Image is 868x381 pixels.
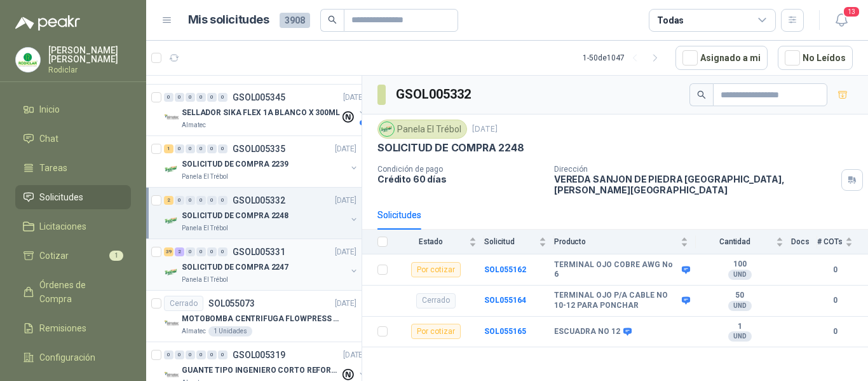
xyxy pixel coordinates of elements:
span: Solicitud [484,237,536,246]
a: Tareas [15,156,131,180]
p: [DATE] [343,349,365,361]
p: SELLADOR SIKA FLEX 1A BLANCO X 300ML [182,107,340,119]
div: 0 [207,196,217,205]
a: 0 0 0 0 0 0 GSOL005345[DATE] Company LogoSELLADOR SIKA FLEX 1A BLANCO X 300MLAlmatec [164,90,367,130]
div: 0 [175,93,184,102]
img: Company Logo [164,316,179,331]
span: 1 [109,251,123,261]
b: 0 [817,294,853,307]
p: SOLICITUD DE COMPRA 2248 [377,141,524,155]
div: 0 [175,196,184,205]
img: Company Logo [16,48,40,72]
b: ESCUADRA NO 12 [554,327,620,337]
div: 0 [218,247,227,256]
div: 0 [196,93,206,102]
div: 0 [196,350,206,359]
div: 0 [218,93,227,102]
a: SOL055162 [484,265,526,274]
span: Inicio [39,102,60,116]
div: 0 [164,350,173,359]
a: SOL055165 [484,327,526,336]
th: Solicitud [484,230,554,254]
img: Company Logo [164,265,179,280]
button: 13 [830,9,853,32]
p: [PERSON_NAME] [PERSON_NAME] [48,46,131,64]
p: Almatec [182,120,206,130]
img: Company Logo [164,110,179,125]
div: 0 [186,196,195,205]
div: 0 [196,196,206,205]
p: Almatec [182,326,206,336]
a: 1 0 0 0 0 0 GSOL005335[DATE] Company LogoSOLICITUD DE COMPRA 2239Panela El Trébol [164,141,359,182]
p: Rodiclar [48,66,131,74]
p: Dirección [554,165,836,174]
p: GSOL005332 [233,196,285,205]
div: 0 [196,144,206,153]
b: TERMINAL OJO COBRE AWG No 6 [554,260,679,280]
div: 0 [207,93,217,102]
p: [DATE] [472,123,498,135]
div: 0 [186,93,195,102]
p: GSOL005331 [233,247,285,256]
div: Panela El Trébol [377,120,467,139]
th: Cantidad [696,230,791,254]
a: 2 0 0 0 0 0 GSOL005332[DATE] Company LogoSOLICITUD DE COMPRA 2248Panela El Trébol [164,193,359,233]
p: [DATE] [335,195,356,207]
span: search [697,90,706,99]
b: 50 [696,291,783,301]
div: 0 [164,93,173,102]
img: Company Logo [164,162,179,177]
th: Docs [791,230,817,254]
a: Inicio [15,97,131,121]
span: 13 [843,6,860,18]
div: Solicitudes [377,208,421,222]
div: 0 [218,196,227,205]
p: Panela El Trébol [182,275,228,285]
div: 0 [186,144,195,153]
button: No Leídos [778,46,853,70]
p: Crédito 60 días [377,174,544,184]
div: 2 [164,196,173,205]
a: Licitaciones [15,214,131,239]
span: Cotizar [39,249,69,263]
img: Company Logo [164,213,179,228]
span: Configuración [39,350,95,364]
div: 0 [207,247,217,256]
a: Configuración [15,345,131,370]
p: SOLICITUD DE COMPRA 2248 [182,210,288,222]
div: 0 [218,144,227,153]
a: SOL055164 [484,296,526,305]
b: 1 [696,322,783,332]
p: MOTOBOMBA CENTRIFUGA FLOWPRESS 1.5HP-220 [182,313,340,325]
p: SOL055073 [208,299,255,308]
p: [DATE] [335,298,356,310]
div: 0 [207,144,217,153]
p: GSOL005319 [233,350,285,359]
img: Logo peakr [15,15,80,31]
span: Estado [395,237,466,246]
button: Asignado a mi [675,46,768,70]
img: Company Logo [380,122,394,136]
h1: Mis solicitudes [188,11,269,29]
div: 1 - 50 de 1047 [583,48,665,68]
a: 39 2 0 0 0 0 GSOL005331[DATE] Company LogoSOLICITUD DE COMPRA 2247Panela El Trébol [164,244,359,285]
span: Tareas [39,161,67,175]
p: [DATE] [335,143,356,155]
div: 2 [175,247,184,256]
p: Panela El Trébol [182,223,228,233]
b: 100 [696,260,783,270]
p: [DATE] [343,92,365,104]
span: Remisiones [39,321,86,335]
b: 0 [817,264,853,276]
span: Solicitudes [39,190,83,204]
div: Cerrado [164,296,203,311]
a: Remisiones [15,316,131,340]
p: [DATE] [335,246,356,258]
div: Todas [657,13,684,27]
b: TERMINAL OJO P/A CABLE NO 10-12 PARA PONCHAR [554,291,679,310]
span: # COTs [817,237,843,246]
div: Cerrado [416,293,456,308]
span: Órdenes de Compra [39,278,119,306]
div: 0 [207,350,217,359]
